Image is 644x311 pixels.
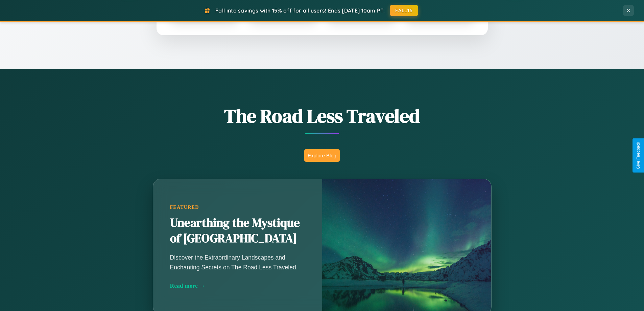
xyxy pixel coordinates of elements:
button: Explore Blog [304,149,340,162]
h2: Unearthing the Mystique of [GEOGRAPHIC_DATA] [170,215,305,246]
button: FALL15 [390,5,418,16]
div: Read more → [170,282,305,289]
div: Give Feedback [636,142,641,169]
h1: The Road Less Traveled [119,103,525,129]
span: Fall into savings with 15% off for all users! Ends [DATE] 10am PT. [215,7,385,14]
div: Featured [170,204,305,210]
p: Discover the Extraordinary Landscapes and Enchanting Secrets on The Road Less Traveled. [170,253,305,272]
